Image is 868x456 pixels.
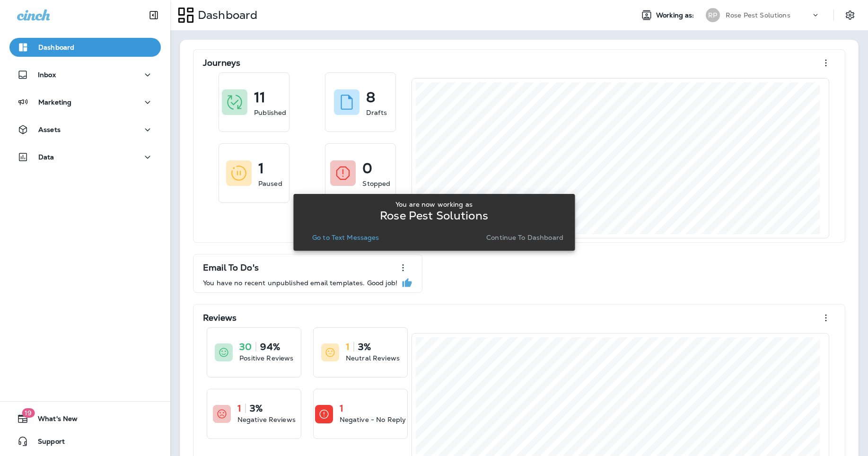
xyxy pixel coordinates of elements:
button: Marketing [9,93,161,112]
div: RP [706,8,720,22]
button: 19What's New [9,409,161,428]
button: Go to Text Messages [308,231,383,244]
button: Collapse Sidebar [140,6,167,25]
p: Rose Pest Solutions [726,11,790,19]
span: Support [28,438,65,449]
p: Email To Do's [203,263,259,272]
button: Inbox [9,65,161,84]
p: Negative Reviews [237,415,296,424]
span: 19 [22,408,35,418]
p: Dashboard [194,8,257,22]
p: 1 [237,403,241,413]
p: 1 [258,164,264,173]
p: You are now working as [395,201,473,208]
p: Data [38,153,54,161]
p: Journeys [203,58,240,68]
span: What's New [28,415,78,426]
p: Marketing [38,98,71,106]
p: Reviews [203,313,237,323]
button: Data [9,148,161,167]
p: Published [254,108,286,117]
p: Rose Pest Solutions [380,212,488,219]
p: Assets [38,126,61,133]
p: 3% [250,403,263,413]
button: Settings [842,7,859,24]
button: Assets [9,120,161,139]
p: 94% [260,342,280,351]
button: Support [9,432,161,451]
button: Dashboard [9,38,161,57]
span: Working as: [656,11,696,19]
p: Dashboard [38,44,74,51]
p: Inbox [38,71,56,79]
p: Go to Text Messages [312,234,379,241]
p: Positive Reviews [239,353,293,363]
p: 11 [254,93,265,102]
p: Paused [258,179,282,188]
p: 30 [239,342,252,351]
p: You have no recent unpublished email templates. Good job! [203,279,397,287]
p: Continue to Dashboard [486,234,563,241]
button: Continue to Dashboard [482,231,567,244]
